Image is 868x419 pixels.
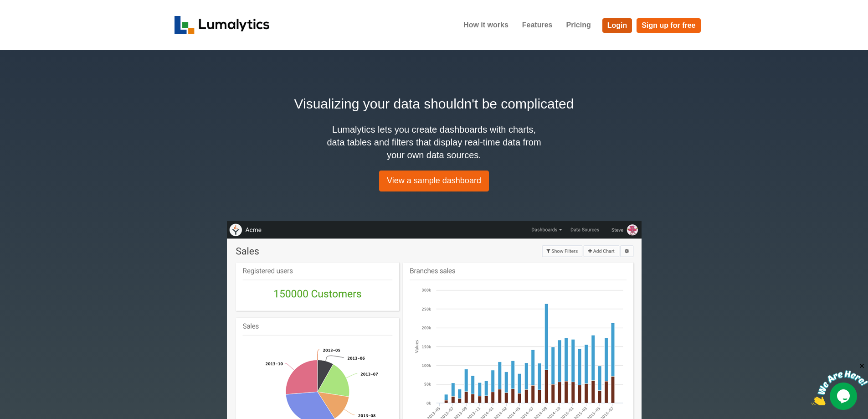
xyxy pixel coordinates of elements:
[175,16,270,34] img: logo_v2-f34f87db3d4d9f5311d6c47995059ad6168825a3e1eb260e01c8041e89355404.png
[559,14,597,36] a: Pricing
[457,14,515,36] a: How it works
[325,123,544,161] h4: Lumalytics lets you create dashboards with charts, data tables and filters that display real-time...
[812,362,868,405] iframe: chat widget
[515,14,560,36] a: Features
[379,171,489,191] a: View a sample dashboard
[175,93,694,114] h2: Visualizing your data shouldn't be complicated
[602,18,632,33] a: Login
[637,18,700,33] a: Sign up for free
